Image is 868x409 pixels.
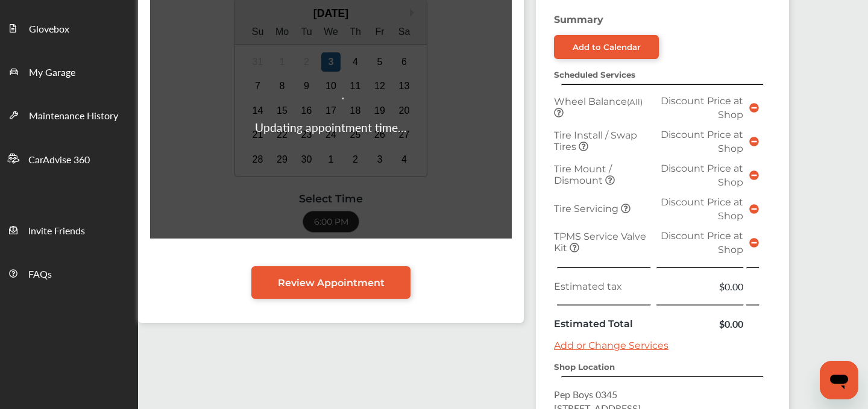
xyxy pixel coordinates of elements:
[28,267,52,283] span: FAQs
[551,314,654,334] td: Estimated Total
[554,362,615,372] strong: Shop Location
[278,277,385,289] span: Review Appointment
[1,49,137,93] a: My Garage
[654,276,746,296] td: $0.00
[554,387,617,401] span: Pep Boys 0345
[251,266,410,299] a: Review Appointment
[554,163,612,186] span: Tire Mount / Dismount
[573,42,641,52] div: Add to Calendar
[654,314,746,334] td: $0.00
[29,22,69,37] span: Glovebox
[554,340,668,351] a: Add or Change Services
[554,70,635,80] strong: Scheduled Services
[1,6,137,49] a: Glovebox
[551,276,654,296] td: Estimated tax
[29,108,118,124] span: Maintenance History
[820,361,858,399] iframe: Button to launch messaging window
[1,93,137,136] a: Maintenance History
[554,203,621,214] span: Tire Servicing
[554,130,637,152] span: Tire Install / Swap Tires
[554,14,603,25] strong: Summary
[28,152,90,168] span: CarAdvise 360
[661,196,743,222] span: Discount Price at Shop
[29,65,75,81] span: My Garage
[661,129,743,154] span: Discount Price at Shop
[661,230,743,255] span: Discount Price at Shop
[255,119,407,136] div: Updating appointment time...
[554,35,659,59] a: Add to Calendar
[661,163,743,188] span: Discount Price at Shop
[554,96,643,107] span: Wheel Balance
[554,231,646,254] span: TPMS Service Valve Kit
[627,97,643,107] small: (All)
[28,223,85,239] span: Invite Friends
[661,95,743,120] span: Discount Price at Shop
